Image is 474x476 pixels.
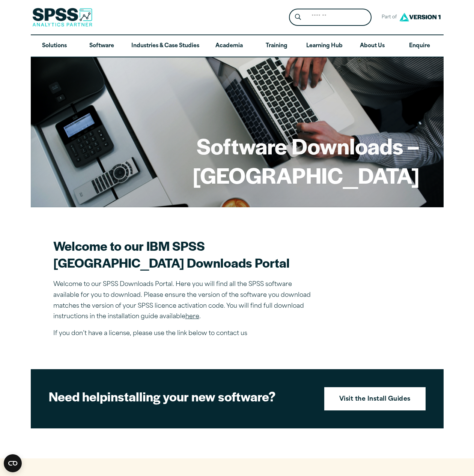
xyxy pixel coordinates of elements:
[55,131,420,189] h1: Software Downloads – [GEOGRAPHIC_DATA]
[53,237,316,271] h2: Welcome to our IBM SPSS [GEOGRAPHIC_DATA] Downloads Portal
[78,35,125,57] a: Software
[185,314,199,320] a: here
[205,35,253,57] a: Academia
[300,35,349,57] a: Learning Hub
[349,35,396,57] a: About Us
[49,388,311,405] h2: installing your new software?
[32,8,92,27] img: SPSS Analytics Partner
[295,14,301,20] svg: Search magnifying glass icon
[396,35,443,57] a: Enquire
[53,279,316,322] p: Welcome to our SPSS Downloads Portal. Here you will find all the SPSS software available for you ...
[253,35,300,57] a: Training
[289,9,372,26] form: Site Header Search Form
[125,35,205,57] a: Industries & Case Studies
[49,387,107,405] strong: Need help
[4,454,22,472] button: Open CMP widget
[378,12,397,23] span: Part of
[291,10,305,24] button: Search magnifying glass icon
[339,395,411,404] strong: Visit the Install Guides
[53,328,316,339] p: If you don’t have a license, please use the link below to contact us
[324,387,426,410] a: Visit the Install Guides
[397,10,442,24] img: Version1 Logo
[31,35,78,57] a: Solutions
[31,35,444,57] nav: Desktop version of site main menu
